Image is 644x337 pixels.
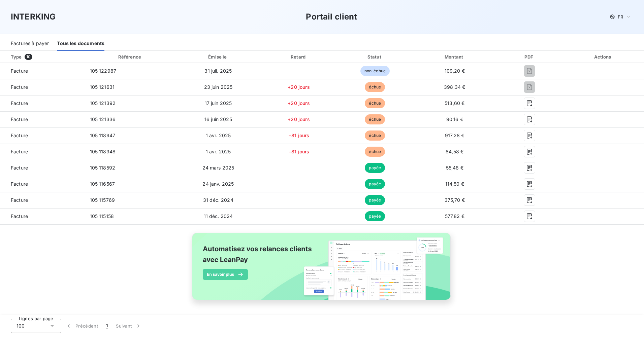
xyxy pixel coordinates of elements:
[118,54,141,60] div: Référence
[306,11,357,23] h3: Portail client
[90,165,116,171] span: 105 118592
[204,84,233,90] span: 23 juin 2025
[90,68,117,74] span: 105 122987
[206,133,231,138] span: 1 avr. 2025
[365,211,385,221] span: payée
[25,54,32,60] span: 10
[288,133,309,138] span: +81 jours
[5,116,79,123] span: Facture
[564,53,643,60] div: Actions
[90,197,115,203] span: 105 115769
[11,11,56,23] h3: INTERKING
[204,213,233,219] span: 11 déc. 2024
[618,14,623,20] span: FR
[5,164,79,171] span: Facture
[90,149,116,154] span: 105 118948
[360,66,390,76] span: non-échue
[5,148,79,155] span: Facture
[445,181,464,187] span: 114,50 €
[202,181,234,187] span: 24 janv. 2025
[106,323,108,329] span: 1
[444,84,465,90] span: 398,34 €
[90,213,114,219] span: 105 115158
[365,147,385,157] span: échue
[11,37,49,51] div: Factures à payer
[90,181,115,187] span: 105 116567
[17,323,25,329] span: 100
[7,53,83,60] div: Type
[365,163,385,173] span: payée
[204,68,232,74] span: 31 juil. 2025
[365,82,385,92] span: échue
[288,100,310,106] span: +20 jours
[5,100,79,107] span: Facture
[446,116,463,122] span: 90,16 €
[446,149,463,154] span: 84,58 €
[205,100,232,106] span: 17 juin 2025
[445,213,464,219] span: 577,82 €
[414,53,495,60] div: Montant
[5,181,79,187] span: Facture
[61,319,102,333] button: Précédent
[445,68,465,74] span: 109,20 €
[5,213,79,220] span: Facture
[90,84,115,90] span: 105 121631
[204,116,232,122] span: 16 juin 2025
[445,133,464,138] span: 917,28 €
[203,197,233,203] span: 31 déc. 2024
[90,100,116,106] span: 105 121392
[365,179,385,189] span: payée
[206,149,231,154] span: 1 avr. 2025
[90,133,116,138] span: 105 118947
[288,149,309,154] span: +81 jours
[202,165,234,171] span: 24 mars 2025
[5,68,79,74] span: Facture
[365,98,385,108] span: échue
[288,84,310,90] span: +20 jours
[445,100,464,106] span: 513,60 €
[498,53,561,60] div: PDF
[445,197,465,203] span: 375,70 €
[5,197,79,203] span: Facture
[365,130,385,141] span: échue
[102,319,112,333] button: 1
[90,116,116,122] span: 105 121336
[112,319,146,333] button: Suivant
[57,37,104,51] div: Tous les documents
[365,195,385,205] span: payée
[365,114,385,124] span: échue
[5,132,79,139] span: Facture
[178,53,259,60] div: Émise le
[262,53,336,60] div: Retard
[186,229,458,311] img: banner
[5,84,79,90] span: Facture
[288,116,310,122] span: +20 jours
[339,53,412,60] div: Statut
[446,165,463,171] span: 55,48 €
